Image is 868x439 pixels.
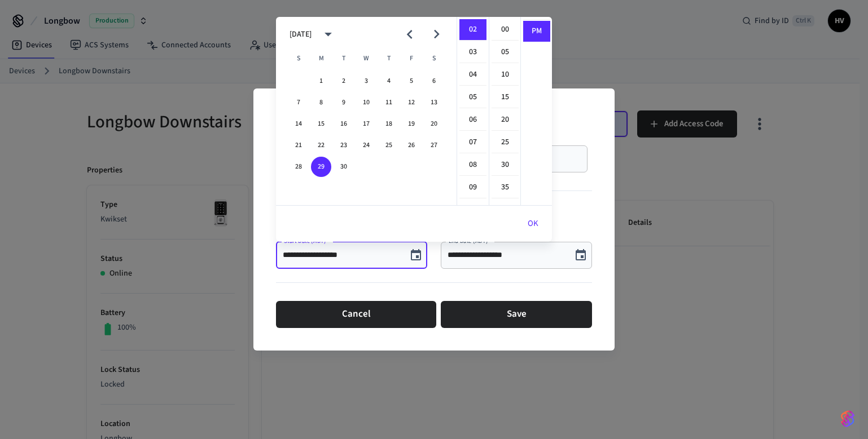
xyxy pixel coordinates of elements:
button: Next month [423,21,450,47]
li: 40 minutes [492,199,519,221]
li: 8 hours [459,154,486,176]
label: End Date (MDT) [449,237,490,245]
button: 9 [334,92,354,113]
button: 28 [288,157,309,177]
ul: Select hours [457,17,489,205]
li: 10 hours [459,199,486,221]
li: 20 minutes [492,109,519,131]
button: 15 [311,114,331,134]
button: 6 [424,71,444,91]
span: Friday [401,47,422,70]
li: 0 minutes [492,19,519,41]
button: 29 [311,157,331,177]
button: 24 [356,135,376,156]
label: Start Date (MDT) [284,237,329,245]
button: 22 [311,135,331,156]
button: 1 [311,71,331,91]
button: 20 [424,114,444,134]
span: Wednesday [356,47,376,70]
ul: Select minutes [489,17,520,205]
li: 9 hours [459,177,486,198]
button: 27 [424,135,444,156]
button: 14 [288,114,309,134]
button: 13 [424,92,444,113]
button: 25 [379,135,399,156]
li: 4 hours [459,64,486,86]
button: 7 [288,92,309,113]
button: 2 [334,71,354,91]
li: 3 hours [459,42,486,63]
button: 30 [334,157,354,177]
button: 19 [401,114,422,134]
li: 30 minutes [492,154,519,176]
button: 16 [334,114,354,134]
img: SeamLogoGradient.69752ec5.svg [841,410,854,428]
span: Tuesday [334,47,354,70]
ul: Select meridiem [520,17,552,205]
button: 18 [379,114,399,134]
span: Saturday [424,47,444,70]
button: 23 [334,135,354,156]
button: 11 [379,92,399,113]
button: 21 [288,135,309,156]
div: [DATE] [290,29,312,41]
span: Sunday [288,47,309,70]
button: calendar view is open, switch to year view [315,21,341,47]
span: Thursday [379,47,399,70]
button: Choose date, selected date is Sep 29, 2025 [569,244,592,267]
li: 35 minutes [492,177,519,198]
button: Save [441,301,592,328]
li: 5 minutes [492,42,519,63]
button: Choose date, selected date is Sep 29, 2025 [405,244,427,267]
button: OK [514,210,552,237]
li: 2 hours [459,19,486,41]
button: 4 [379,71,399,91]
li: 15 minutes [492,87,519,108]
li: 6 hours [459,109,486,131]
li: 5 hours [459,87,486,108]
button: Previous month [396,21,423,47]
button: Cancel [276,301,436,328]
button: 5 [401,71,422,91]
li: PM [523,21,550,42]
li: 7 hours [459,132,486,153]
button: 10 [356,92,376,113]
button: 26 [401,135,422,156]
li: 10 minutes [492,64,519,86]
button: 12 [401,92,422,113]
span: Monday [311,47,331,70]
button: 3 [356,71,376,91]
button: 17 [356,114,376,134]
li: 25 minutes [492,132,519,153]
button: 8 [311,92,331,113]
